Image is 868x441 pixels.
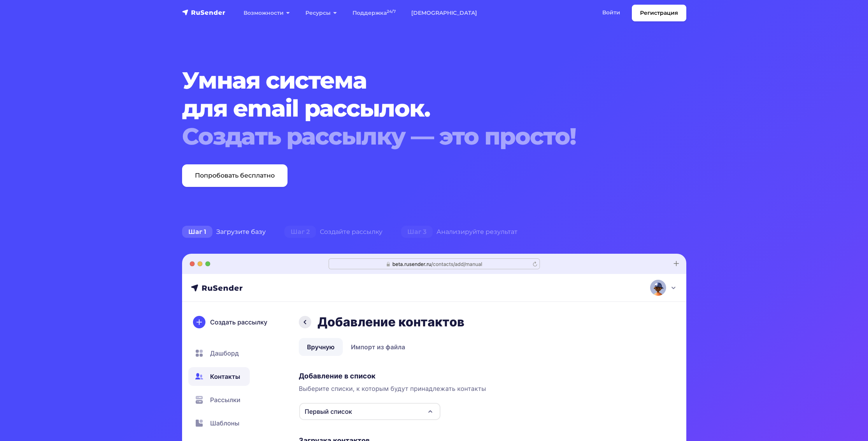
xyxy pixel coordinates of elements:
img: RuSender [182,9,226,16]
div: Загрузите базу [173,224,275,240]
span: Шаг 3 [401,226,433,238]
a: Попробовать бесплатно [182,164,288,187]
a: Поддержка24/7 [345,5,403,21]
sup: 24/7 [387,9,396,14]
div: Создайте рассылку [275,224,392,240]
a: Ресурсы [298,5,345,21]
a: Регистрация [632,5,686,21]
div: Анализируйте результат [392,224,527,240]
a: Войти [594,5,628,21]
h1: Умная система для email рассылок. [182,66,644,150]
div: Создать рассылку — это просто! [182,122,644,150]
a: Возможности [236,5,298,21]
span: Шаг 1 [182,226,212,238]
span: Шаг 2 [284,226,316,238]
a: [DEMOGRAPHIC_DATA] [403,5,485,21]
